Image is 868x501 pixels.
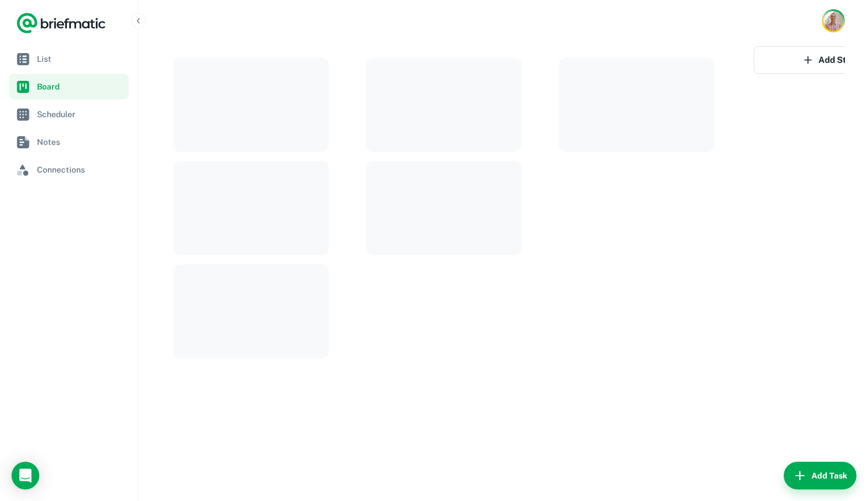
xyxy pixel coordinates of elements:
[9,102,129,127] a: Scheduler
[9,157,129,182] a: Connections
[822,9,845,32] button: Account button
[37,163,124,176] span: Connections
[9,46,129,72] a: List
[37,136,124,148] span: Notes
[9,129,129,155] a: Notes
[9,74,129,99] a: Board
[37,53,124,65] span: List
[16,12,106,35] a: Logo
[824,11,843,31] img: Rob Mark
[37,80,124,93] span: Board
[37,108,124,121] span: Scheduler
[12,462,39,489] div: Load Chat
[784,462,856,489] button: Add Task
